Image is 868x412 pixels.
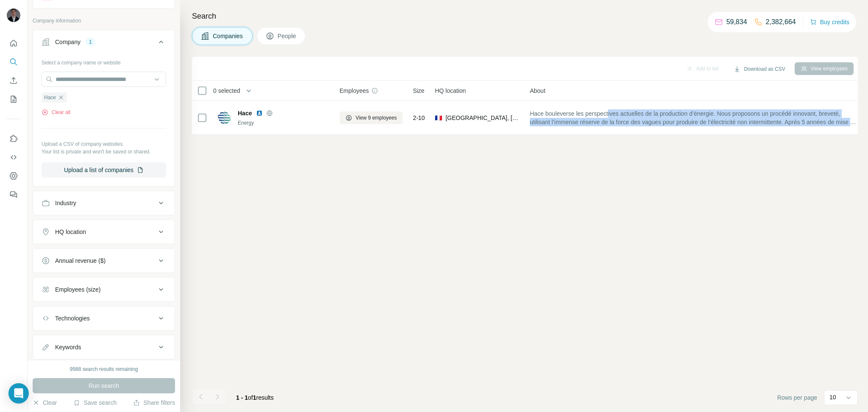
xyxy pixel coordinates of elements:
[70,365,138,373] div: 9988 search results remaining
[236,394,274,401] span: results
[33,279,175,300] button: Employees (size)
[413,114,425,122] span: 2-10
[248,394,253,401] span: of
[8,383,29,404] div: Open Intercom Messenger
[33,222,175,242] button: HQ location
[42,56,166,67] div: Select a company name or website
[530,109,858,126] span: Hace bouleverse les perspectives actuelles de la production d’énergie. Nous proposons un procédé ...
[44,94,56,101] span: Hace
[55,256,106,265] div: Annual revenue ($)
[7,150,20,165] button: Use Surfe API
[33,193,175,213] button: Industry
[213,32,244,40] span: Companies
[7,187,20,202] button: Feedback
[42,162,166,178] button: Upload a list of companies
[73,398,117,407] button: Save search
[33,17,175,25] p: Company information
[33,398,57,407] button: Clear
[238,109,252,117] span: Hace
[253,394,256,401] span: 1
[42,148,166,156] p: Your list is private and won't be saved or shared.
[33,251,175,271] button: Annual revenue ($)
[7,92,20,107] button: My lists
[435,86,466,95] span: HQ location
[55,228,86,236] div: HQ location
[33,337,175,357] button: Keywords
[7,73,20,88] button: Enrich CSV
[42,140,166,148] p: Upload a CSV of company websites.
[7,131,20,146] button: Use Surfe on LinkedIn
[55,199,76,207] div: Industry
[256,110,263,117] img: LinkedIn logo
[7,8,20,22] img: Avatar
[777,393,817,402] span: Rows per page
[810,16,849,28] button: Buy credits
[236,394,248,401] span: 1 - 1
[339,86,369,95] span: Employees
[55,314,90,323] div: Technologies
[192,10,858,22] h4: Search
[445,114,520,122] span: [GEOGRAPHIC_DATA], [GEOGRAPHIC_DATA]
[238,119,329,127] div: Energy
[217,111,231,125] img: Logo of Hace
[7,168,20,184] button: Dashboard
[55,343,81,351] div: Keywords
[726,17,747,27] p: 59,834
[7,36,20,51] button: Quick start
[530,86,545,95] span: About
[55,38,81,46] div: Company
[86,38,95,46] div: 1
[413,86,424,95] span: Size
[42,109,70,116] button: Clear all
[356,114,397,122] span: View 9 employees
[213,86,240,95] span: 0 selected
[7,54,20,70] button: Search
[766,17,796,27] p: 2,382,664
[339,111,403,124] button: View 9 employees
[728,63,791,75] button: Download as CSV
[55,285,100,294] div: Employees (size)
[435,114,442,122] span: 🇫🇷
[278,32,297,40] span: People
[829,393,836,401] p: 10
[133,398,175,407] button: Share filters
[33,32,175,56] button: Company1
[33,308,175,328] button: Technologies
